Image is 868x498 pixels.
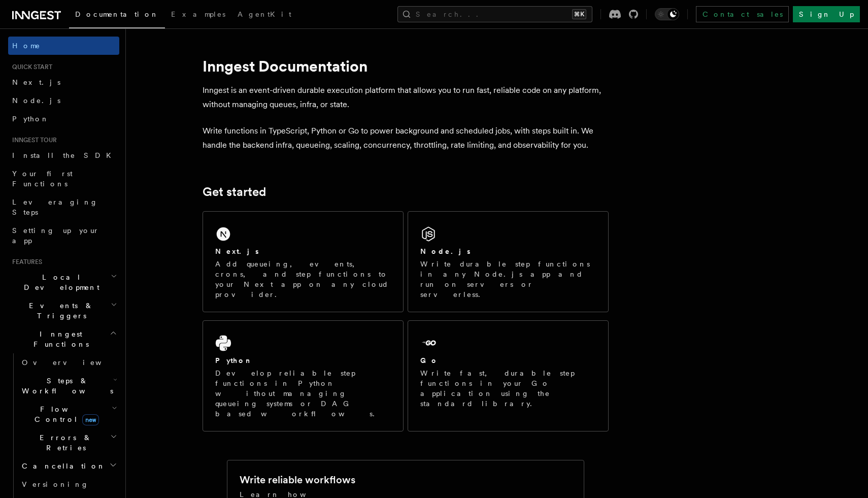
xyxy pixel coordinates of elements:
[18,428,119,457] button: Errors & Retries
[8,221,119,250] a: Setting up your app
[240,473,355,487] h2: Write reliable workflows
[82,414,99,425] span: new
[420,355,439,366] h2: Go
[8,301,111,321] span: Events & Triggers
[215,259,391,300] p: Add queueing, events, crons, and step functions to your Next app on any cloud provider.
[12,226,99,245] span: Setting up your app
[12,151,117,159] span: Install the SDK
[8,37,119,55] a: Home
[12,78,60,86] span: Next.js
[420,246,471,256] h2: Node.js
[22,480,89,488] span: Versioning
[8,193,119,221] a: Leveraging Steps
[203,185,266,199] a: Get started
[18,457,119,475] button: Cancellation
[203,83,609,112] p: Inngest is an event-driven durable execution platform that allows you to run fast, reliable code ...
[22,358,126,367] span: Overview
[203,320,404,431] a: PythonDevelop reliable step functions in Python without managing queueing systems or DAG based wo...
[171,10,225,18] span: Examples
[8,325,119,353] button: Inngest Functions
[69,3,165,28] a: Documentation
[408,211,609,312] a: Node.jsWrite durable step functions in any Node.js app and run on servers or serverless.
[8,73,119,91] a: Next.js
[696,6,789,22] a: Contact sales
[12,198,98,216] span: Leveraging Steps
[12,41,41,51] span: Home
[8,329,110,349] span: Inngest Functions
[12,170,73,188] span: Your first Functions
[793,6,860,22] a: Sign Up
[18,376,113,396] span: Steps & Workflows
[8,91,119,110] a: Node.js
[8,136,57,144] span: Inngest tour
[203,57,609,75] h1: Inngest Documentation
[572,9,586,19] kbd: ⌘K
[18,461,106,471] span: Cancellation
[420,259,596,300] p: Write durable step functions in any Node.js app and run on servers or serverless.
[408,320,609,431] a: GoWrite fast, durable step functions in your Go application using the standard library.
[18,372,119,400] button: Steps & Workflows
[8,146,119,164] a: Install the SDK
[8,258,42,266] span: Features
[18,475,119,493] a: Versioning
[655,8,679,20] button: Toggle dark mode
[18,433,110,453] span: Errors & Retries
[18,353,119,372] a: Overview
[18,400,119,428] button: Flow Controlnew
[215,368,391,419] p: Develop reliable step functions in Python without managing queueing systems or DAG based workflows.
[215,246,259,256] h2: Next.js
[203,211,404,312] a: Next.jsAdd queueing, events, crons, and step functions to your Next app on any cloud provider.
[420,368,596,409] p: Write fast, durable step functions in your Go application using the standard library.
[203,124,609,152] p: Write functions in TypeScript, Python or Go to power background and scheduled jobs, with steps bu...
[397,6,592,22] button: Search...⌘K
[8,272,111,292] span: Local Development
[8,296,119,325] button: Events & Triggers
[12,96,60,105] span: Node.js
[8,164,119,193] a: Your first Functions
[8,63,52,71] span: Quick start
[215,355,253,366] h2: Python
[18,404,112,424] span: Flow Control
[8,268,119,296] button: Local Development
[231,3,297,27] a: AgentKit
[165,3,231,27] a: Examples
[75,10,159,18] span: Documentation
[8,110,119,128] a: Python
[12,115,49,123] span: Python
[238,10,291,18] span: AgentKit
